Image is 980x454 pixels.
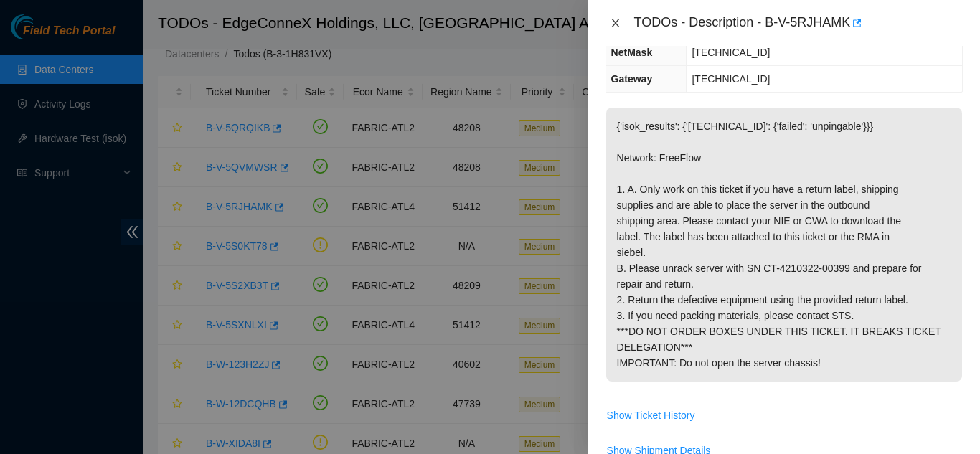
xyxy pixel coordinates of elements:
[606,404,696,427] button: Show Ticket History
[606,16,626,30] button: Close
[611,73,653,85] span: Gateway
[692,73,770,85] span: [TECHNICAL_ID]
[611,47,653,58] span: NetMask
[692,47,770,58] span: [TECHNICAL_ID]
[634,11,963,34] div: TODOs - Description - B-V-5RJHAMK
[606,108,962,382] p: {'isok_results': {'[TECHNICAL_ID]': {'failed': 'unpingable'}}} Network: FreeFlow 1. A. Only work ...
[610,17,621,29] span: close
[607,407,695,423] span: Show Ticket History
